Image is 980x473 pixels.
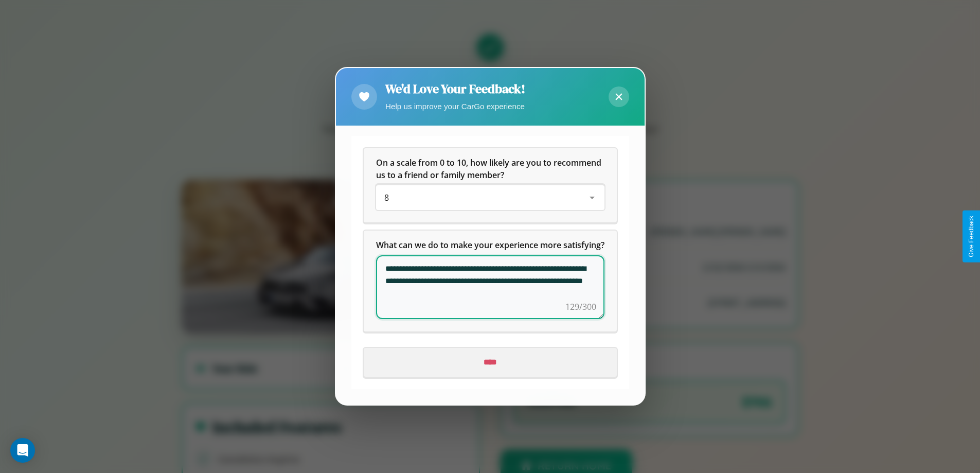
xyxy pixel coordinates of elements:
[376,240,604,251] span: What can we do to make your experience more satisfying?
[968,216,975,257] div: Give Feedback
[376,157,603,181] span: On a scale from 0 to 10, how likely are you to recommend us to a friend or family member?
[376,186,604,211] div: On a scale from 0 to 10, how likely are you to recommend us to a friend or family member?
[10,438,35,463] div: Open Intercom Messenger
[376,157,604,182] h5: On a scale from 0 to 10, how likely are you to recommend us to a friend or family member?
[384,192,389,204] span: 8
[385,80,525,97] h2: We'd Love Your Feedback!
[385,99,525,113] p: Help us improve your CarGo experience
[364,149,617,223] div: On a scale from 0 to 10, how likely are you to recommend us to a friend or family member?
[565,301,596,313] div: 129/300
